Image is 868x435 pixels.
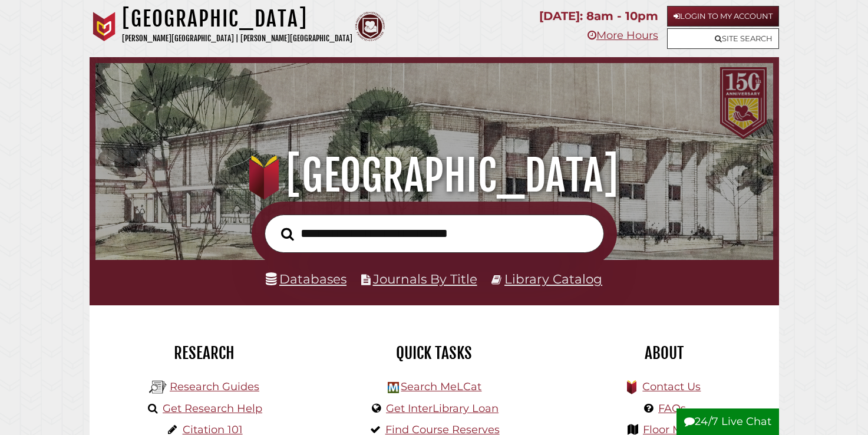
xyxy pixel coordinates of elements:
[170,380,259,393] a: Research Guides
[266,271,346,286] a: Databases
[108,150,760,202] h1: [GEOGRAPHIC_DATA]
[98,343,311,363] h2: Research
[373,271,477,286] a: Journals By Title
[658,402,686,415] a: FAQs
[90,12,119,41] img: Calvin University
[539,6,658,27] p: [DATE]: 8am - 10pm
[281,227,294,241] i: Search
[642,380,701,393] a: Contact Us
[386,402,499,415] a: Get InterLibrary Loan
[122,6,352,32] h1: [GEOGRAPHIC_DATA]
[388,382,399,393] img: Hekman Library Logo
[163,402,262,415] a: Get Research Help
[149,378,167,396] img: Hekman Library Logo
[504,271,602,286] a: Library Catalog
[667,28,779,49] a: Site Search
[588,29,658,42] a: More Hours
[401,380,481,393] a: Search MeLCat
[667,6,779,27] a: Login to My Account
[328,343,540,363] h2: Quick Tasks
[355,12,385,41] img: Calvin Theological Seminary
[122,32,352,45] p: [PERSON_NAME][GEOGRAPHIC_DATA] | [PERSON_NAME][GEOGRAPHIC_DATA]
[275,224,300,244] button: Search
[558,343,770,363] h2: About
